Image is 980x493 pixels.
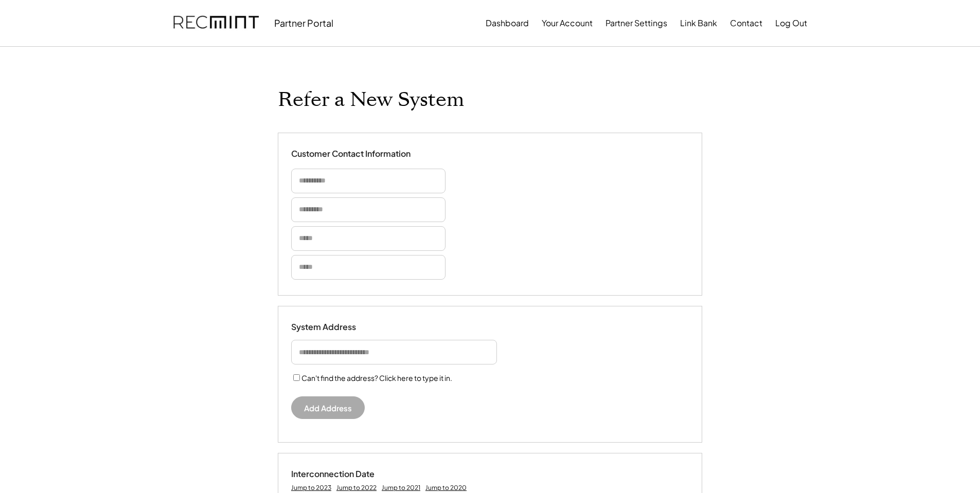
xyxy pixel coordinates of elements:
[425,484,467,492] div: Jump to 2020
[278,88,464,112] h1: Refer a New System
[542,13,593,33] button: Your Account
[730,13,762,33] button: Contact
[301,373,452,382] label: Can't find the address? Click here to type it in.
[336,484,377,492] div: Jump to 2022
[680,13,717,33] button: Link Bank
[291,469,394,480] div: Interconnection Date
[605,13,667,33] button: Partner Settings
[775,13,807,33] button: Log Out
[274,17,333,29] div: Partner Portal
[291,396,365,419] button: Add Address
[173,6,259,41] img: recmint-logotype%403x.png
[382,484,420,492] div: Jump to 2021
[291,484,331,492] div: Jump to 2023
[486,13,529,33] button: Dashboard
[291,149,411,159] div: Customer Contact Information
[291,322,394,333] div: System Address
